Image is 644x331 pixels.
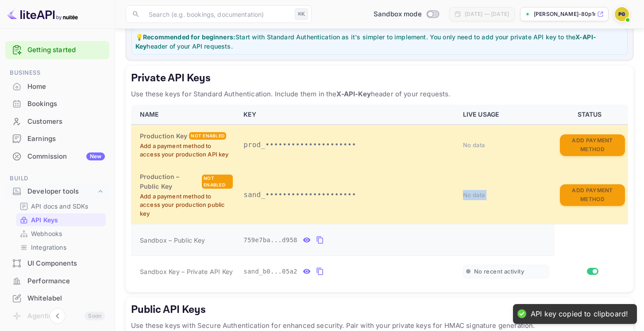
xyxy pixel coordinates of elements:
p: Add a payment method to access your production API key [140,142,233,159]
div: Customers [27,117,105,127]
img: LiteAPI logo [7,7,78,21]
h6: Production Key [140,131,187,141]
a: Add Payment Method [560,190,625,198]
div: CommissionNew [5,148,109,165]
a: Home [5,78,109,95]
div: Switch to Production mode [370,9,442,19]
input: Search (e.g. bookings, documentation) [143,5,291,23]
div: ⌘K [295,8,308,20]
div: UI Components [5,255,109,272]
span: 759e7ba...d958 [243,236,297,245]
div: Home [5,78,109,95]
p: Use these keys with Secure Authentication for enhanced security. Pair with your private keys for ... [131,320,628,331]
span: No data [463,141,485,148]
a: Whitelabel [5,290,109,306]
div: Webhooks [16,227,106,240]
div: Integrations [16,241,106,254]
button: Add Payment Method [560,134,625,156]
strong: Recommended for beginners: [143,33,235,41]
div: Getting started [5,41,109,59]
span: No recent activity [474,268,524,275]
div: Bookings [5,95,109,113]
a: Bookings [5,95,109,112]
span: Sandbox mode [374,9,422,19]
p: Use these keys for Standard Authentication. Include them in the header of your requests. [131,89,628,99]
span: Build [5,174,109,183]
div: Developer tools [5,184,109,199]
span: No data [463,191,485,198]
p: sand_••••••••••••••••••••• [243,190,452,200]
th: NAME [131,105,238,125]
p: API Keys [31,215,58,224]
strong: X-API-Key [135,33,596,50]
div: Commission [27,152,105,162]
div: Bookings [27,99,105,109]
h5: Public API Keys [131,303,628,317]
div: Home [27,82,105,92]
div: API Keys [16,213,106,226]
span: Business [5,68,109,78]
button: Collapse navigation [50,308,66,324]
strong: X-API-Key [336,90,370,98]
img: Phani Gorantla [615,7,629,21]
a: API docs and SDKs [19,202,102,211]
div: UI Components [27,259,105,269]
h5: Private API Keys [131,71,628,85]
p: Webhooks [31,229,62,238]
a: Getting started [27,45,105,55]
a: Performance [5,273,109,289]
a: Earnings [5,130,109,147]
th: LIVE USAGE [458,105,555,125]
p: Add a payment method to access your production public key [140,192,233,218]
div: Performance [27,276,105,286]
div: New [86,152,105,160]
div: Earnings [27,134,105,144]
div: Whitelabel [5,290,109,307]
div: Not enabled [202,175,233,189]
a: CommissionNew [5,148,109,164]
p: Integrations [31,243,66,252]
th: STATUS [555,105,628,125]
p: 💡 Start with Standard Authentication as it's simpler to implement. You only need to add your priv... [135,32,624,51]
table: private api keys table [131,105,628,287]
div: Earnings [5,130,109,148]
a: Integrations [19,243,102,252]
a: Webhooks [19,229,102,238]
a: API Keys [19,215,102,224]
div: Whitelabel [27,293,105,304]
div: Customers [5,113,109,130]
span: Sandbox – Public Key [140,236,205,245]
a: Customers [5,113,109,129]
span: Sandbox Key – Private API Key [140,268,233,275]
span: sand_b0...05a2 [243,267,297,276]
div: Not enabled [189,132,226,140]
h6: Production – Public Key [140,172,200,191]
p: prod_••••••••••••••••••••• [243,140,452,150]
button: Add Payment Method [560,184,625,206]
div: Developer tools [27,186,96,197]
div: Performance [5,273,109,290]
p: API docs and SDKs [31,202,89,211]
div: [DATE] — [DATE] [465,10,509,18]
a: UI Components [5,255,109,271]
a: Add Payment Method [560,141,625,148]
p: [PERSON_NAME]-80p1n.n... [534,10,595,18]
div: API docs and SDKs [16,200,106,213]
div: API key copied to clipboard! [531,309,628,319]
th: KEY [238,105,458,125]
